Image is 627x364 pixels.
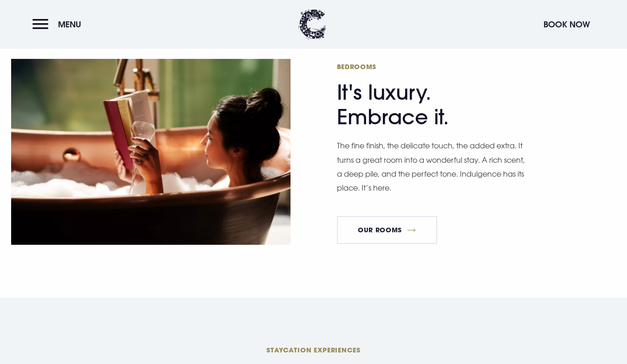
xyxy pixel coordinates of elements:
[337,216,437,244] a: Our Rooms
[337,62,518,129] h2: It's luxury. Embrace it.
[298,9,326,39] img: Clandeboye Lodge
[11,59,291,245] img: Clandeboye Lodge Hotel in Northern Ireland
[539,14,595,34] button: Book Now
[337,62,518,71] span: Bedrooms
[32,14,86,34] button: Menu
[337,139,527,195] p: The fine finish, the delicate touch, the added extra. It turns a great room into a wonderful stay...
[17,345,610,354] span: Staycation experiences
[58,19,81,30] span: Menu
